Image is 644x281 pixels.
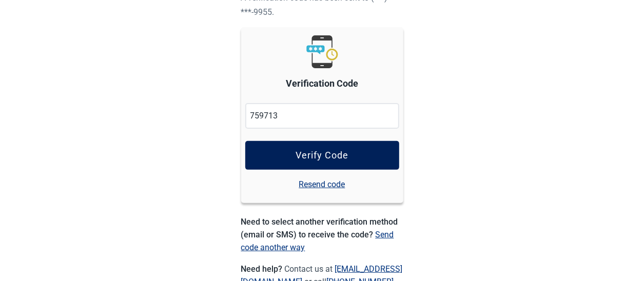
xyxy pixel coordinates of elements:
[241,217,398,239] span: Need to select another verification method (email or SMS) to receive the code?
[286,76,358,91] label: Verification Code
[241,264,285,274] span: Need help?
[245,103,399,129] input: Enter Code Here
[296,150,348,160] div: Verify Code
[299,178,345,191] a: Resend code
[245,141,399,170] button: Verify Code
